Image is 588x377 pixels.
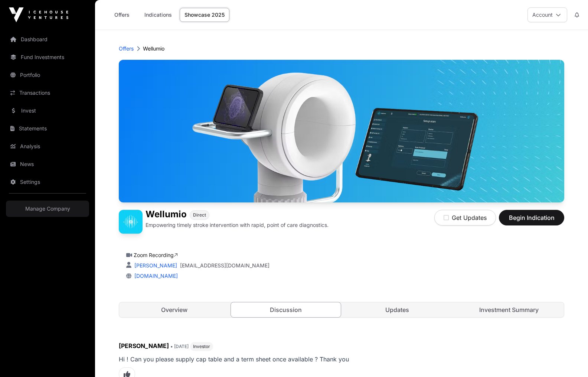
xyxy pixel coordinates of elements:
span: • [DATE] [170,344,189,349]
a: [EMAIL_ADDRESS][DOMAIN_NAME] [180,262,269,269]
a: Showcase 2025 [180,8,229,22]
a: Indications [140,8,177,22]
a: Transactions [6,85,89,101]
a: Investment Summary [454,302,564,317]
button: Begin Indication [499,210,564,225]
a: Overview [119,302,229,317]
a: Statements [6,120,89,137]
p: Wellumio [143,45,164,52]
img: Icehouse Ventures Logo [9,7,68,22]
img: Wellumio [119,60,564,202]
p: Empowering timely stroke intervention with rapid, point of care diagnostics. [146,221,329,229]
span: [PERSON_NAME] [119,342,169,350]
nav: Tabs [119,302,564,317]
a: Discussion [231,302,342,318]
a: Invest [6,103,89,119]
a: [PERSON_NAME] [133,262,177,269]
span: Investor [193,344,210,350]
h1: Wellumio [146,210,187,220]
a: News [6,156,89,172]
a: Offers [107,8,137,22]
a: Begin Indication [499,217,564,225]
a: Offers [119,45,134,52]
a: Updates [342,302,453,317]
a: Portfolio [6,67,89,83]
span: Begin Indication [508,213,555,222]
span: Direct [193,212,206,218]
button: Account [527,7,567,22]
iframe: Chat Widget [551,341,588,377]
a: Manage Company [6,201,89,217]
a: Fund Investments [6,49,89,65]
button: Get Updates [434,210,496,225]
p: Hi ! Can you please supply cap table and a term sheet once available ? Thank you [119,354,564,364]
a: [DOMAIN_NAME] [131,273,178,279]
img: Wellumio [119,210,143,234]
a: Settings [6,174,89,190]
a: Analysis [6,138,89,155]
a: Zoom Recording [134,252,178,258]
a: Dashboard [6,31,89,48]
